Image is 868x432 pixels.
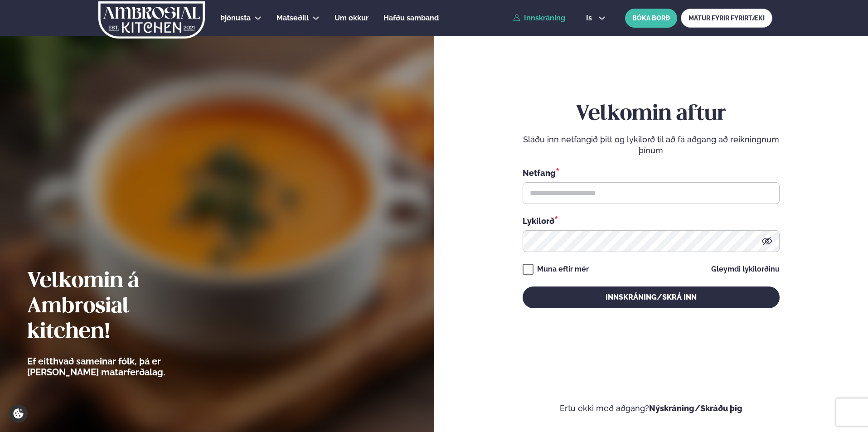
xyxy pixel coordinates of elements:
[335,13,369,24] a: Um okkur
[523,102,780,127] h2: Velkomin aftur
[383,14,439,22] span: Hafðu samband
[220,13,251,24] a: Þjónusta
[523,134,780,156] p: Sláðu inn netfangið þitt og lykilorð til að fá aðgang að reikningnum þínum
[461,403,841,414] p: Ertu ekki með aðgang?
[681,9,772,28] a: MATUR FYRIR FYRIRTÆKI
[9,404,28,423] a: Cookie settings
[27,269,215,345] h2: Velkomin á Ambrosial kitchen!
[523,215,780,227] div: Lykilorð
[579,15,613,22] button: is
[513,14,565,22] a: Innskráning
[220,14,251,22] span: Þjónusta
[383,13,439,24] a: Hafðu samband
[335,14,369,22] span: Um okkur
[586,15,595,22] span: is
[27,356,215,378] p: Ef eitthvað sameinar fólk, þá er [PERSON_NAME] matarferðalag.
[711,266,780,273] a: Gleymdi lykilorðinu
[649,403,742,413] a: Nýskráning/Skráðu þig
[625,9,677,28] button: BÓKA BORÐ
[523,167,780,179] div: Netfang
[97,1,206,39] img: logo
[523,286,780,308] button: Innskráning/Skrá inn
[276,13,309,24] a: Matseðill
[276,14,309,22] span: Matseðill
